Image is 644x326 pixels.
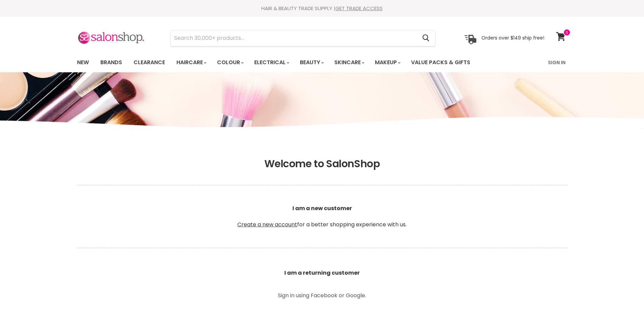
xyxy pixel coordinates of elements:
[292,204,352,212] b: I am a new customer
[128,55,170,70] a: Clearance
[69,5,576,12] div: HAIR & BEAUTY TRADE SUPPLY |
[370,55,405,70] a: Makeup
[481,35,544,41] p: Orders over $149 ship free!
[171,30,417,46] input: Search
[170,30,435,46] form: Product
[295,55,328,70] a: Beauty
[212,55,248,70] a: Colour
[335,5,383,12] a: GET TRADE ACCESS
[284,269,360,277] b: I am a returning customer
[237,221,297,228] a: Create a new account
[171,55,211,70] a: Haircare
[72,55,94,70] a: New
[69,53,576,72] nav: Main
[417,30,435,46] button: Search
[406,55,475,70] a: Value Packs & Gifts
[246,293,398,298] p: Sign in using Facebook or Google.
[77,188,567,245] p: for a better shopping experience with us.
[249,55,293,70] a: Electrical
[544,55,570,70] a: Sign In
[77,158,567,170] h1: Welcome to SalonShop
[72,53,510,72] ul: Main menu
[95,55,127,70] a: Brands
[329,55,368,70] a: Skincare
